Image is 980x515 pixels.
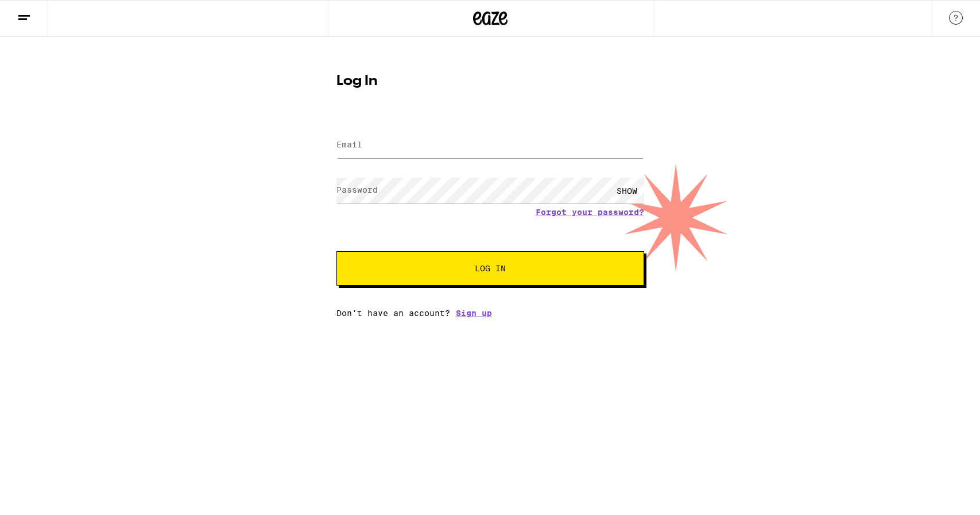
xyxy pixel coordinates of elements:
[456,309,492,318] a: Sign up
[336,75,644,88] h1: Log In
[336,251,644,286] button: Log In
[475,264,506,272] span: Log In
[336,309,644,318] div: Don't have an account?
[536,208,644,217] a: Forgot your password?
[336,140,362,149] label: Email
[336,185,378,194] label: Password
[610,178,644,204] div: SHOW
[336,132,644,158] input: Email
